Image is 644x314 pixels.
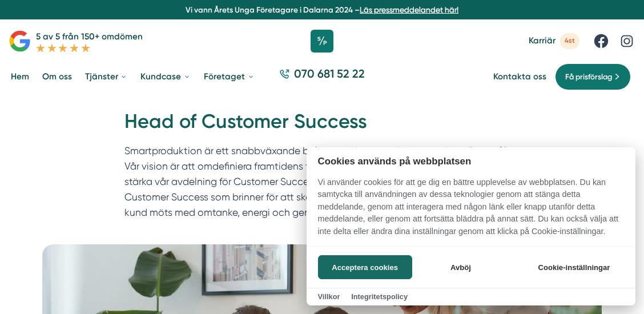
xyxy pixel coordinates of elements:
[318,292,340,301] a: Villkor
[415,255,506,279] button: Avböj
[524,255,624,279] button: Cookie-inställningar
[307,176,635,246] p: Vi använder cookies för att ge dig en bättre upplevelse av webbplatsen. Du kan samtycka till anvä...
[307,156,635,167] h2: Cookies används på webbplatsen
[351,292,408,301] a: Integritetspolicy
[318,255,412,279] button: Acceptera cookies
